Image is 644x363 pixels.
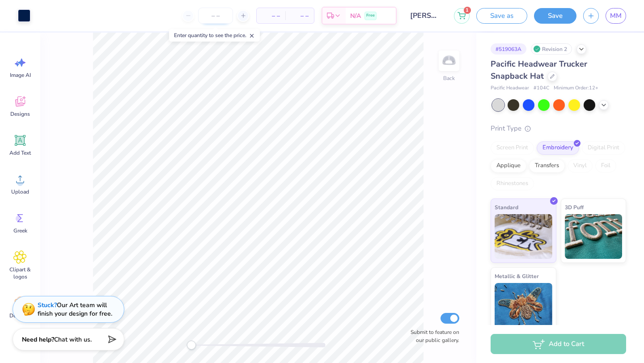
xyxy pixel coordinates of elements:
[537,141,579,155] div: Embroidery
[440,52,458,70] img: Back
[491,59,587,81] span: Pacific Headwear Trucker Snapback Hat
[554,84,598,92] span: Minimum Order: 12 +
[406,328,459,344] label: Submit to feature on our public gallery.
[582,141,625,155] div: Digital Print
[38,301,112,318] div: Our Art team will finish your design for free.
[350,11,361,21] span: N/A
[11,188,29,195] span: Upload
[54,335,92,344] span: Chat with us.
[565,214,623,259] img: 3D Puff
[169,29,260,42] div: Enter quantity to see the price.
[10,110,30,118] span: Designs
[491,123,626,134] div: Print Type
[606,8,626,24] a: MM
[534,8,576,24] button: Save
[5,266,35,280] span: Clipart & logos
[403,7,447,25] input: Untitled Design
[495,203,518,212] span: Standard
[454,8,470,24] button: 1
[262,11,280,21] span: – –
[565,203,584,212] span: 3D Puff
[491,177,534,190] div: Rhinestones
[595,159,616,173] div: Foil
[568,159,593,173] div: Vinyl
[491,159,526,173] div: Applique
[491,141,534,155] div: Screen Print
[13,227,27,234] span: Greek
[529,159,565,173] div: Transfers
[476,8,527,24] button: Save as
[187,341,196,350] div: Accessibility label
[22,335,54,344] strong: Need help?
[495,283,552,328] img: Metallic & Glitter
[366,13,375,19] span: Free
[198,8,233,24] input: – –
[9,312,31,319] span: Decorate
[291,11,309,21] span: – –
[491,43,526,55] div: # 519063A
[534,84,549,92] span: # 104C
[610,11,622,21] span: MM
[495,271,539,281] span: Metallic & Glitter
[491,84,529,92] span: Pacific Headwear
[9,149,31,156] span: Add Text
[443,74,455,82] div: Back
[464,7,471,14] span: 1
[38,301,57,309] strong: Stuck?
[495,214,552,259] img: Standard
[531,43,572,55] div: Revision 2
[10,72,31,79] span: Image AI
